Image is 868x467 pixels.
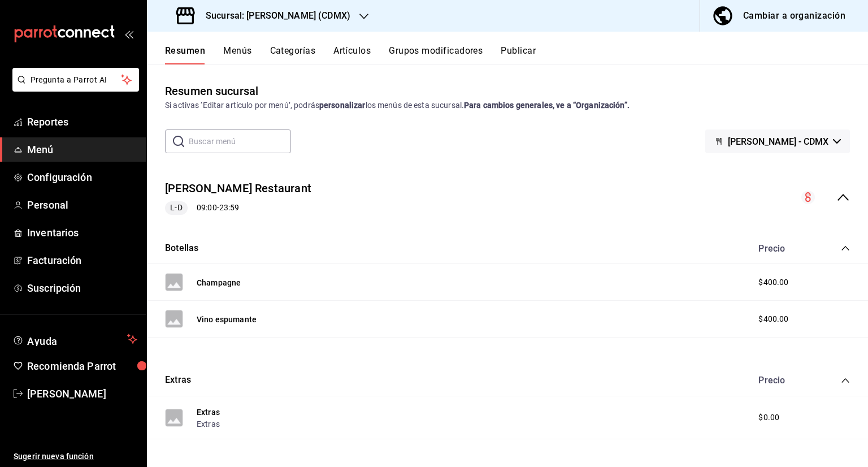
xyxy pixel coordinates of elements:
[27,253,137,268] span: Facturación
[27,386,137,401] span: [PERSON_NAME]
[27,332,123,346] span: Ayuda
[270,45,316,64] button: Categorías
[165,242,198,255] button: Botellas
[197,277,241,288] button: Champagne
[743,8,845,24] div: Cambiar a organización
[8,82,139,94] a: Pregunta a Parrot AI
[27,114,137,129] span: Reportes
[464,101,630,110] strong: Para cambios generales, ve a “Organización”.
[197,314,257,325] button: Vino espumante
[165,45,205,64] button: Resumen
[27,197,137,213] span: Personal
[705,129,850,153] button: [PERSON_NAME] - CDMX
[223,45,251,64] button: Menús
[27,280,137,296] span: Suscripción
[165,180,311,197] button: [PERSON_NAME] Restaurant
[197,418,220,430] button: Extras
[333,45,371,64] button: Artículos
[841,376,850,385] button: collapse-category-row
[165,374,191,387] button: Extras
[27,225,137,240] span: Inventarios
[31,74,121,86] span: Pregunta a Parrot AI
[197,9,350,23] h3: Sucursal: [PERSON_NAME] (CDMX)
[165,201,311,215] div: 09:00 - 23:59
[501,45,536,64] button: Publicar
[758,276,788,288] span: $400.00
[165,100,850,111] div: Si activas ‘Editar artículo por menú’, podrás los menús de esta sucursal.
[27,358,137,374] span: Recomienda Parrot
[758,313,788,325] span: $400.00
[12,68,139,92] button: Pregunta a Parrot AI
[165,83,258,100] div: Resumen sucursal
[147,171,868,224] div: collapse-menu-row
[758,412,779,423] span: $0.00
[124,29,133,38] button: open_drawer_menu
[747,243,819,254] div: Precio
[27,170,137,185] span: Configuración
[27,142,137,157] span: Menú
[747,375,819,386] div: Precio
[165,45,868,64] div: navigation tabs
[166,202,186,214] span: L-D
[197,407,220,418] button: Extras
[841,244,850,253] button: collapse-category-row
[14,451,137,462] span: Sugerir nueva función
[728,136,828,147] span: [PERSON_NAME] - CDMX
[389,45,483,64] button: Grupos modificadores
[189,130,291,153] input: Buscar menú
[319,101,366,110] strong: personalizar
